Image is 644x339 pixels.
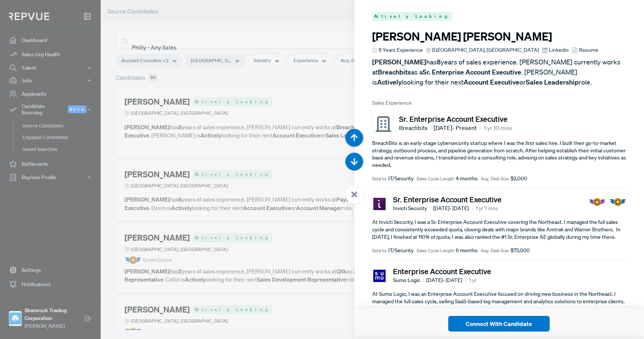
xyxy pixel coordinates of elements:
img: Invicti Security [373,198,386,210]
a: Resume [572,46,598,54]
span: Sumo Logic [393,276,424,284]
span: 1 yr 7 mos [476,205,498,212]
strong: Account Executive [464,78,519,86]
h3: [PERSON_NAME] [PERSON_NAME] [372,30,626,43]
span: 4 months [456,175,478,183]
h5: Sr. Enterprise Account Executive [393,195,502,204]
img: Sumo Logic [373,270,386,282]
span: [DATE] - [DATE] [433,205,469,212]
span: IT/Security [388,247,414,254]
a: Linkedin [542,46,569,54]
span: 8 Years Experience [378,46,423,54]
span: Actively Looking [372,12,452,21]
p: At Sumo Logic, I was an Enterprise Account Executive focused on driving new business in the North... [372,291,626,305]
span: $2,000 [511,175,527,183]
p: At Invicti Security, I was a Sr. Enterprise Account Executive covering the Northeast. I managed t... [372,219,626,241]
span: Sales Cycle Length [417,175,454,182]
strong: Sr. Enterprise Account Executive [422,68,521,76]
span: Avg. Deal Size [481,175,509,182]
span: 6 months [456,247,478,254]
strong: [PERSON_NAME] [372,58,426,66]
span: Linkedin [549,46,569,54]
span: [DATE] - [DATE] [426,276,462,284]
span: Invicti Security [393,205,431,212]
h5: Enterprise Account Executive [393,267,491,276]
p: BreachBits is an early-stage cybersecurity startup where I was the first sales hire. I built thei... [372,140,626,169]
strong: Breachbits [378,68,411,76]
span: $75,000 [511,247,530,254]
span: Breachbits [399,123,431,132]
span: Sold to [372,247,386,254]
span: Sold to [372,175,386,182]
article: • [465,276,467,285]
p: has years of sales experience. [PERSON_NAME] currently works at as a . [PERSON_NAME] is looking f... [372,57,626,87]
article: • [471,204,474,213]
span: 1 yr [469,276,477,284]
strong: Sales Leadership [526,78,579,86]
span: Avg. Deal Size [481,247,509,254]
img: President Badge [589,198,606,206]
span: [GEOGRAPHIC_DATA], [GEOGRAPHIC_DATA] [432,46,539,54]
span: IT/Security [388,175,414,183]
span: Resume [579,46,599,54]
img: Quota Badge [609,198,626,206]
strong: 8 [437,58,441,66]
span: Sales Cycle Length [417,247,454,254]
strong: Actively [377,78,402,86]
button: Connect With Candidate [448,316,550,332]
h5: Sr. Enterprise Account Executive [399,114,512,123]
span: 1 yr 10 mos [484,123,512,132]
span: [DATE] - Present [434,123,477,132]
article: • [479,123,481,132]
span: Sales Experience [372,99,626,107]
